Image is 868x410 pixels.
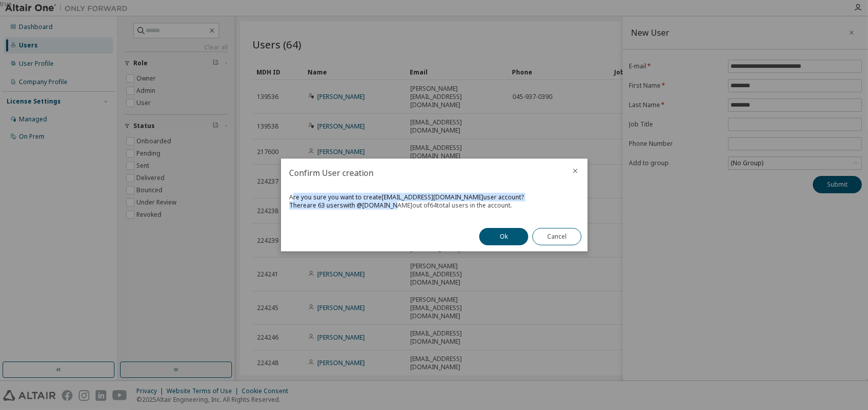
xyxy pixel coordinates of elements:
h2: Confirm User creation [281,159,563,187]
div: There are 63 users with @ [DOMAIN_NAME] out of 64 total users in the account. [289,201,579,210]
button: close [571,167,579,175]
button: Ok [479,228,528,245]
button: Cancel [532,228,581,245]
div: Are you sure you want to create [EMAIL_ADDRESS][DOMAIN_NAME] user account? [289,193,579,201]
